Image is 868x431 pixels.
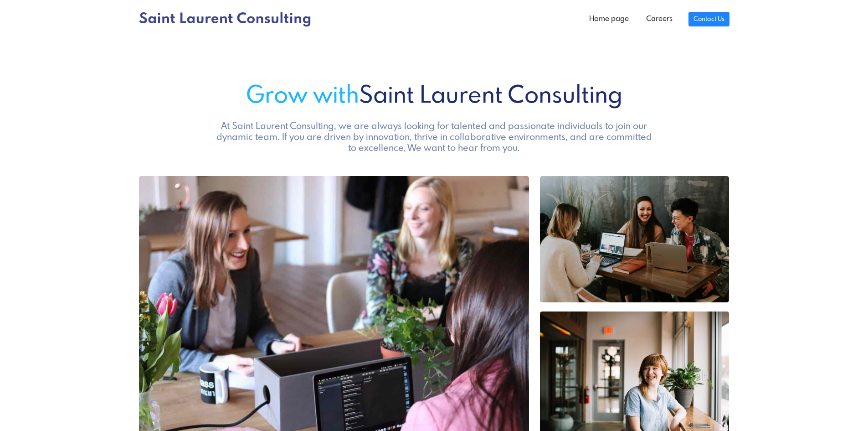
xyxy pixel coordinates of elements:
a: Home page [580,10,637,28]
h5: At Saint Laurent Consulting, we are always looking for talented and passionate individuals to joi... [213,121,656,154]
a: Contact Us [688,12,729,26]
span: Grow with [246,84,359,108]
h1: Saint Laurent Consulting [139,83,729,110]
a: Careers [637,10,681,28]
